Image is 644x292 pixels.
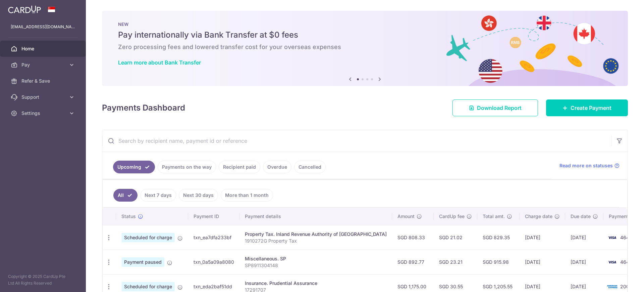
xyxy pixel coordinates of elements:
img: Bank Card [605,258,619,266]
div: Property Tax. Inland Revenue Authority of [GEOGRAPHIC_DATA] [245,231,387,238]
a: Next 7 days [140,189,176,202]
span: Support [21,94,66,100]
a: All [113,189,138,202]
p: [EMAIL_ADDRESS][DOMAIN_NAME] [11,24,75,30]
p: SP8911304148 [245,262,387,269]
a: Learn more about Bank Transfer [118,59,201,66]
h6: Zero processing fees and lowered transfer cost for your overseas expenses [118,43,612,51]
td: SGD 915.98 [477,250,520,274]
a: Cancelled [294,161,326,173]
span: Scheduled for charge [121,282,175,291]
span: Pay [21,61,66,68]
span: CardUp fee [439,213,465,220]
span: 4641 [620,235,631,240]
a: Upcoming [113,161,155,173]
span: Amount [397,213,415,220]
span: 4641 [620,259,631,265]
td: [DATE] [520,250,565,274]
td: SGD 892.77 [392,250,434,274]
span: Settings [21,110,66,117]
img: Bank Card [605,283,619,291]
td: SGD 808.33 [392,225,434,250]
span: Charge date [525,213,552,220]
span: Scheduled for charge [121,233,175,242]
span: Refer & Save [21,78,66,84]
td: SGD 829.35 [477,225,520,250]
a: Overdue [263,161,291,173]
td: txn_0a5a09a8080 [188,250,239,274]
a: More than 1 month [221,189,273,202]
a: Recipient paid [219,161,260,173]
td: [DATE] [520,225,565,250]
span: Read more on statuses [559,162,613,169]
td: SGD 21.02 [434,225,477,250]
span: Status [121,213,136,220]
a: Download Report [452,99,538,116]
div: Miscellaneous. SP [245,255,387,262]
div: Insurance. Prudential Assurance [245,280,387,287]
a: Payments on the way [158,161,216,173]
input: Search by recipient name, payment id or reference [102,130,611,152]
span: Payment paused [121,257,164,267]
img: CardUp [8,5,41,13]
h5: Pay internationally via Bank Transfer at $0 fees [118,30,612,40]
span: 2002 [620,284,632,289]
span: Total amt. [483,213,505,220]
p: 1910272G Property Tax [245,238,387,244]
h4: Payments Dashboard [102,102,185,114]
span: Due date [571,213,591,220]
img: Bank Card [605,234,619,242]
img: Bank transfer banner [102,11,628,86]
a: Read more on statuses [559,162,620,169]
a: Next 30 days [179,189,218,202]
th: Payment details [239,208,392,225]
td: txn_ea7dfa233bf [188,225,239,250]
span: Create Payment [571,104,611,112]
td: [DATE] [565,250,603,274]
span: Home [21,45,66,52]
a: Create Payment [546,99,628,116]
td: SGD 23.21 [434,250,477,274]
td: [DATE] [565,225,603,250]
th: Payment ID [188,208,239,225]
p: NEW [118,22,612,27]
span: Download Report [477,104,522,112]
